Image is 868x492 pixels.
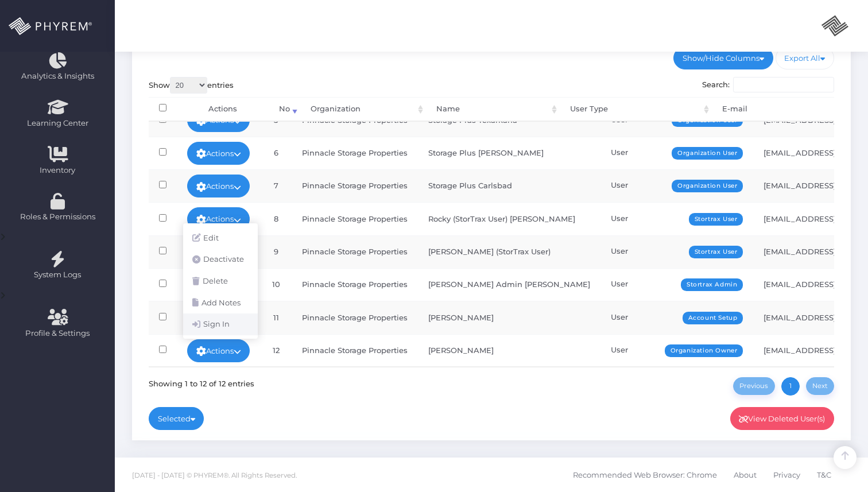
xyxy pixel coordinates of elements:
[689,246,743,258] span: Stortrax User
[702,77,835,93] label: Search:
[418,137,600,169] td: Storage Plus [PERSON_NAME]
[260,334,292,367] td: 12
[673,47,773,69] a: Show/Hide Columns
[681,278,743,291] span: Stortrax Admin
[7,211,107,223] span: Roles & Permissions
[25,328,90,339] span: Profile & Settings
[611,114,743,126] div: User
[665,344,743,357] span: Organization Owner
[611,246,743,257] div: User
[187,175,250,197] a: Actions
[260,202,292,235] td: 8
[672,180,743,192] span: Organization User
[292,137,418,169] td: Pinnacle Storage Properties
[292,334,418,367] td: Pinnacle Storage Properties
[418,301,600,334] td: [PERSON_NAME]
[817,458,831,492] a: T&C
[292,301,418,334] td: Pinnacle Storage Properties
[611,344,743,356] div: User
[611,312,743,323] div: User
[260,301,292,334] td: 11
[260,137,292,169] td: 6
[260,169,292,202] td: 7
[177,97,269,122] th: Actions
[689,213,743,226] span: Stortrax User
[418,169,600,202] td: Storage Plus Carlsbad
[260,235,292,268] td: 9
[418,334,600,367] td: [PERSON_NAME]
[269,97,300,122] th: No: activate to sort column ascending
[183,249,258,270] a: Deactivate
[292,202,418,235] td: Pinnacle Storage Properties
[7,165,107,176] span: Inventory
[187,142,250,165] a: Actions
[132,471,297,479] span: [DATE] - [DATE] © PHYREM®. All Rights Reserved.
[183,292,258,314] a: Add Notes
[611,180,743,191] div: User
[773,463,800,487] span: Privacy
[292,235,418,268] td: Pinnacle Storage Properties
[672,147,743,160] span: Organization User
[611,278,743,290] div: User
[734,458,757,492] a: About
[781,377,800,396] a: 1
[187,339,250,362] a: Actions
[418,202,600,235] td: Rocky (StorTrax User) [PERSON_NAME]
[611,147,743,158] div: User
[773,458,800,492] a: Privacy
[418,268,600,301] td: [PERSON_NAME] Admin [PERSON_NAME]
[7,71,107,82] span: Analytics & Insights
[187,207,250,230] a: Actions
[573,458,717,492] a: Recommended Web Browser: Chrome
[300,97,426,122] th: Organization: activate to sort column ascending
[183,227,258,249] a: Edit
[817,463,831,487] span: T&C
[573,463,717,487] span: Recommended Web Browser: Chrome
[418,235,600,268] td: [PERSON_NAME] (StorTrax User)
[183,313,258,335] a: Sign In
[7,118,107,129] span: Learning Center
[611,213,743,224] div: User
[683,312,743,324] span: Account Setup
[426,97,560,122] th: Name: activate to sort column ascending
[183,270,258,292] a: Delete
[776,47,835,69] a: Export All
[292,169,418,202] td: Pinnacle Storage Properties
[170,77,207,94] select: Showentries
[149,77,234,94] label: Show entries
[149,407,204,430] a: Selected
[292,268,418,301] td: Pinnacle Storage Properties
[560,97,712,122] th: User Type: activate to sort column ascending
[733,77,834,93] input: Search:
[7,269,107,281] span: System Logs
[730,407,835,430] a: View Deleted User(s)
[260,268,292,301] td: 10
[734,463,757,487] span: About
[149,375,254,389] div: Showing 1 to 12 of 12 entries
